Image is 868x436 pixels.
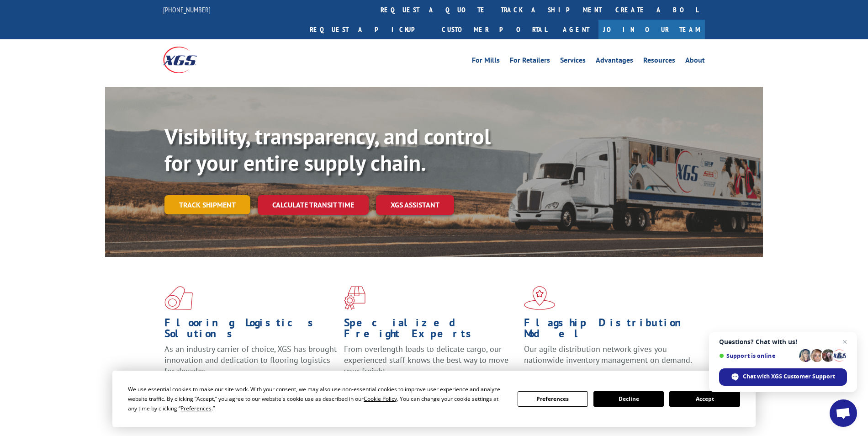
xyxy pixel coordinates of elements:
[685,57,705,67] a: About
[164,286,193,310] img: xgs-icon-total-supply-chain-intelligence-red
[164,344,337,376] span: As an industry carrier of choice, XGS has brought innovation and dedication to flooring logistics...
[164,122,491,177] b: Visibility, transparency, and control for your entire supply chain.
[719,352,796,359] span: Support is online
[303,20,435,39] a: Request a pickup
[128,384,506,413] div: We use essential cookies to make our site work. With your consent, we may also use non-essential ...
[112,371,756,427] div: Cookie Consent Prompt
[258,195,369,215] a: Calculate transit time
[743,372,835,381] span: Chat with XGS Customer Support
[435,20,554,39] a: Customer Portal
[180,404,212,412] span: Preferences
[472,57,500,67] a: For Mills
[344,344,517,384] p: From overlength loads to delicate cargo, our experienced staff knows the best way to move your fr...
[560,57,586,67] a: Services
[524,317,697,344] h1: Flagship Distribution Model
[344,286,365,310] img: xgs-icon-focused-on-flooring-red
[598,20,705,39] a: Join Our Team
[364,395,397,403] span: Cookie Policy
[719,338,847,346] span: Questions? Chat with us!
[593,391,664,407] button: Decline
[643,57,675,67] a: Resources
[596,57,633,67] a: Advantages
[554,20,598,39] a: Agent
[163,5,211,14] a: [PHONE_NUMBER]
[518,391,588,407] button: Preferences
[839,336,850,347] span: Close chat
[510,57,550,67] a: For Retailers
[524,344,692,365] span: Our agile distribution network gives you nationwide inventory management on demand.
[344,317,517,344] h1: Specialized Freight Experts
[164,195,250,214] a: Track shipment
[164,317,337,344] h1: Flooring Logistics Solutions
[524,286,556,310] img: xgs-icon-flagship-distribution-model-red
[719,368,847,386] div: Chat with XGS Customer Support
[376,195,454,215] a: XGS ASSISTANT
[830,399,857,427] div: Open chat
[669,391,740,407] button: Accept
